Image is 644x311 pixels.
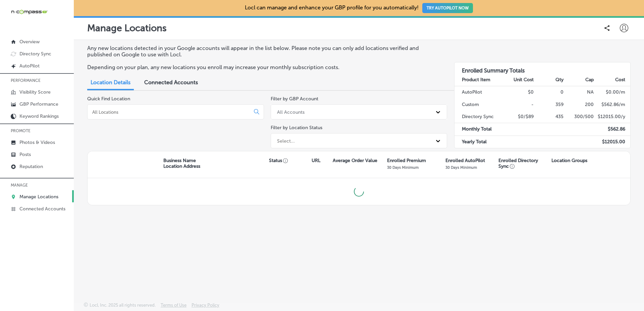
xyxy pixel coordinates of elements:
td: Monthly Total [454,123,504,136]
span: Location Details [91,79,130,86]
td: 300/500 [564,111,594,123]
p: 30 Days Minimum [445,165,477,170]
th: Cost [594,74,631,86]
td: $ 562.86 /m [594,99,631,111]
p: Enrolled Premium [387,158,426,163]
p: Locl, Inc. 2025 all rights reserved. [90,303,156,308]
td: 200 [564,99,594,111]
td: $ 12015.00 [594,136,631,148]
p: Business Name Location Address [163,158,200,169]
strong: Product Item [462,77,490,83]
p: Status [269,158,311,163]
p: Manage Locations [19,194,58,200]
td: $ 12015.00 /y [594,111,631,123]
img: 660ab0bf-5cc7-4cb8-ba1c-48b5ae0f18e60NCTV_CLogo_TV_Black_-500x88.png [11,9,48,15]
td: $ 562.86 [594,123,631,136]
td: NA [564,86,594,99]
p: Average Order Value [333,158,377,163]
p: Depending on your plan, any new locations you enroll may increase your monthly subscription costs. [87,64,440,70]
td: Directory Sync [454,111,504,123]
p: AutoPilot [19,63,40,69]
a: Terms of Use [161,303,186,311]
input: All Locations [92,109,249,115]
p: Enrolled Directory Sync [498,158,548,169]
td: $0/$89 [504,111,534,123]
th: Unit Cost [504,74,534,86]
p: Keyword Rankings [19,113,59,119]
p: Posts [19,152,31,157]
td: 0 [534,86,564,99]
th: Qty [534,74,564,86]
td: 359 [534,99,564,111]
p: Any new locations detected in your Google accounts will appear in the list below. Please note you... [87,45,440,58]
p: Location Groups [551,158,587,163]
div: Select... [277,138,295,144]
p: Connected Accounts [19,206,65,212]
p: GBP Performance [19,101,58,107]
p: Manage Locations [87,22,167,34]
td: - [504,99,534,111]
th: Cap [564,74,594,86]
p: Directory Sync [19,51,51,57]
p: Overview [19,39,40,45]
p: 30 Days Minimum [387,165,419,170]
td: AutoPilot [454,86,504,99]
button: TRY AUTOPILOT NOW [422,3,473,13]
td: $ 0.00 /m [594,86,631,99]
p: Reputation [19,164,43,169]
label: Filter by GBP Account [271,96,318,102]
p: Enrolled AutoPilot [445,158,485,163]
td: $0 [504,86,534,99]
p: Photos & Videos [19,140,55,145]
p: URL [312,158,320,163]
td: 435 [534,111,564,123]
td: Yearly Total [454,136,504,148]
div: All Accounts [277,109,305,115]
h3: Enrolled Summary Totals [454,62,631,74]
label: Filter by Location Status [271,125,322,131]
p: Visibility Score [19,89,51,95]
a: Privacy Policy [192,303,219,311]
td: Custom [454,99,504,111]
span: Connected Accounts [144,79,198,86]
label: Quick Find Location [87,96,130,102]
